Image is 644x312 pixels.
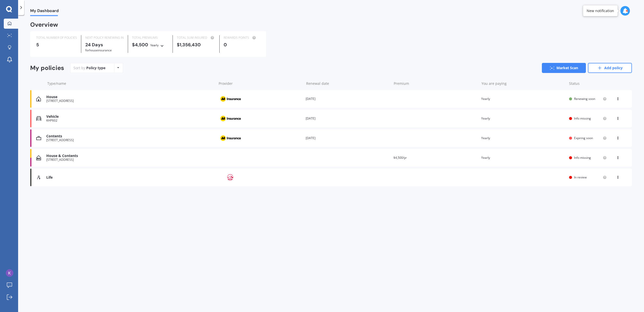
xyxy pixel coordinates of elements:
[86,65,105,70] div: Policy type
[306,116,389,121] div: [DATE]
[306,96,389,101] div: [DATE]
[587,8,614,13] div: New notification
[46,134,214,138] div: Contents
[177,42,215,47] div: $1,356,430
[85,42,103,48] b: 24 Days
[574,116,591,121] span: Info missing
[219,81,302,86] div: Provider
[481,136,565,141] div: Yearly
[588,63,632,73] a: Add policy
[218,173,243,182] img: AIA
[46,99,214,103] div: [STREET_ADDRESS]
[218,94,243,104] img: AA
[132,35,169,40] div: TOTAL PREMIUMS
[85,35,124,40] div: NEXT POLICY RENEWING IN
[306,136,389,141] div: [DATE]
[481,155,565,160] div: Yearly
[224,42,260,47] div: 0
[46,154,214,158] div: House & Contents
[218,114,243,123] img: AA
[218,133,243,143] img: AA
[542,63,586,73] a: Market Scan
[36,42,77,47] div: 5
[574,155,591,160] span: Info missing
[46,95,214,99] div: House
[46,138,214,142] div: [STREET_ADDRESS]
[224,35,260,40] div: REWARDS POINTS
[177,35,215,40] div: TOTAL SUM INSURED
[481,81,565,86] div: You are paying
[47,81,215,86] div: Type/name
[150,43,159,48] div: Yearly
[481,116,565,121] div: Yearly
[30,22,58,27] div: Overview
[46,114,214,119] div: Vehicle
[30,8,59,15] span: My Dashboard
[132,42,169,48] div: $4,500
[481,96,565,101] div: Yearly
[46,158,214,162] div: [STREET_ADDRESS]
[574,175,587,179] span: In review
[569,81,607,86] div: Status
[306,81,390,86] div: Renewal date
[36,136,41,141] img: Contents
[36,155,41,160] img: House & Contents
[30,64,64,72] div: My policies
[46,175,214,180] div: Life
[393,155,407,160] span: $4,500/yr
[85,48,112,52] span: for House insurance
[574,97,595,101] span: Renewing soon
[36,175,41,180] img: Life
[36,96,41,101] img: House
[6,269,13,277] img: ACg8ocLBJcysncarLRjjoPYKBwkLTW_2M2iMRe_ISfSOoIFbWk5CiA=s96-c
[46,119,214,122] div: KHP602
[574,136,593,140] span: Expiring soon
[36,35,77,40] div: TOTAL NUMBER OF POLICIES
[73,65,105,70] div: Sort by:
[394,81,477,86] div: Premium
[36,116,41,121] img: Vehicle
